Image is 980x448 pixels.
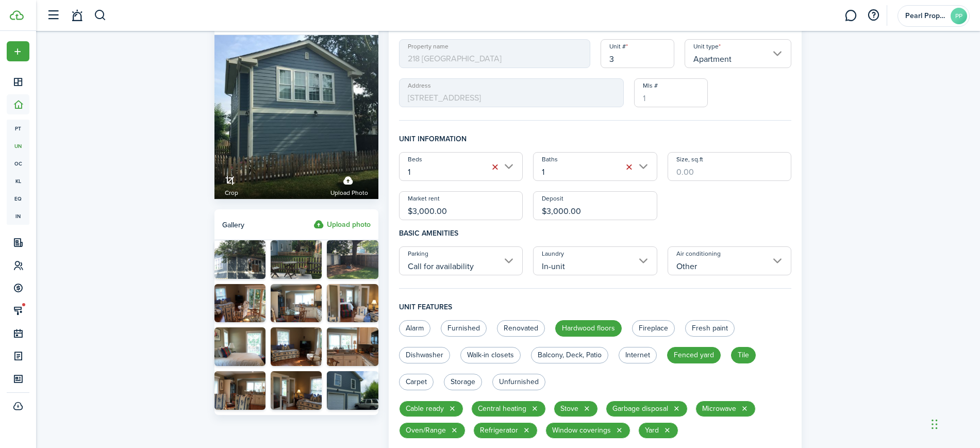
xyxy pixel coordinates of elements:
[43,6,63,25] button: Open sidebar
[271,284,322,323] img: 218 Unit3 (24).JPG
[399,302,792,320] h4: Unit features
[488,160,502,174] button: Clear
[399,191,523,220] input: 0.00
[638,422,678,439] chip: Yard
[7,207,29,225] a: in
[225,188,238,198] span: Crop
[695,401,756,417] chip: Microwave
[327,327,378,366] img: 218 Unit3 (10).JPG
[7,155,29,172] a: oc
[67,3,87,29] a: Notifications
[731,347,756,363] label: Tile
[214,284,265,323] img: 218 Unit3 (11).JPG
[271,327,322,366] img: 218 Unit3 (23).JPG
[533,246,657,275] input: Laundry
[214,327,265,366] img: 218 Unit3 (18).JPG
[327,371,378,410] img: 218 Unit3 (29).JPG
[399,347,450,363] label: Dishwasher
[7,190,29,207] a: eq
[865,7,882,24] button: Open resource center
[327,240,378,279] img: 218 Unit3 (4).JPG
[330,188,368,198] span: Upload photo
[399,401,463,417] chip: Cable ready
[399,374,434,390] label: Carpet
[668,152,792,181] input: 0.00
[668,246,792,275] input: Air conditioning
[399,320,430,337] label: Alarm
[399,422,466,439] chip: Oven/Range
[497,320,545,337] label: Renovated
[471,401,546,417] chip: Central heating
[619,347,657,363] label: Internet
[932,409,938,440] div: Drag
[7,137,29,155] a: un
[214,240,265,279] img: 218 Unit3 (30).JPG
[330,171,368,198] label: Upload photo
[222,220,244,230] span: Gallery
[7,172,29,190] a: kl
[554,401,598,417] chip: Stove
[473,422,538,439] chip: Refrigerator
[94,7,107,24] button: Search
[685,320,735,337] label: Fresh paint
[928,399,980,448] iframe: Chat Widget
[905,12,946,20] span: Pearl Properties
[271,240,322,279] img: 218 Unit3 (3).JPG
[622,160,637,174] button: Clear
[841,3,860,29] a: Messaging
[533,191,657,220] input: 0.00
[606,401,688,417] chip: Garbage disposal
[399,246,523,275] input: Parking
[545,422,630,439] chip: Window coverings
[7,120,29,137] a: pt
[460,347,521,363] label: Walk-in closets
[555,320,622,337] label: Hardwood floors
[667,347,721,363] label: Fenced yard
[951,8,967,24] avatar-text: PP
[492,374,545,390] label: Unfurnished
[10,10,24,20] img: TenantCloud
[441,320,487,337] label: Furnished
[7,41,29,61] button: Open menu
[632,320,675,337] label: Fireplace
[634,78,708,107] input: 1
[444,374,482,390] label: Storage
[531,347,608,363] label: Balcony, Deck, Patio
[327,284,378,323] img: 218 Unit3 (13).JPG
[399,220,792,246] h4: Basic amenities
[271,371,322,410] img: 218 Unit3 (21).JPG
[601,39,674,68] input: Unit name
[399,134,792,152] h4: Unit information
[225,171,238,198] a: Crop
[214,371,265,410] img: 218 Unit3 (8).JPG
